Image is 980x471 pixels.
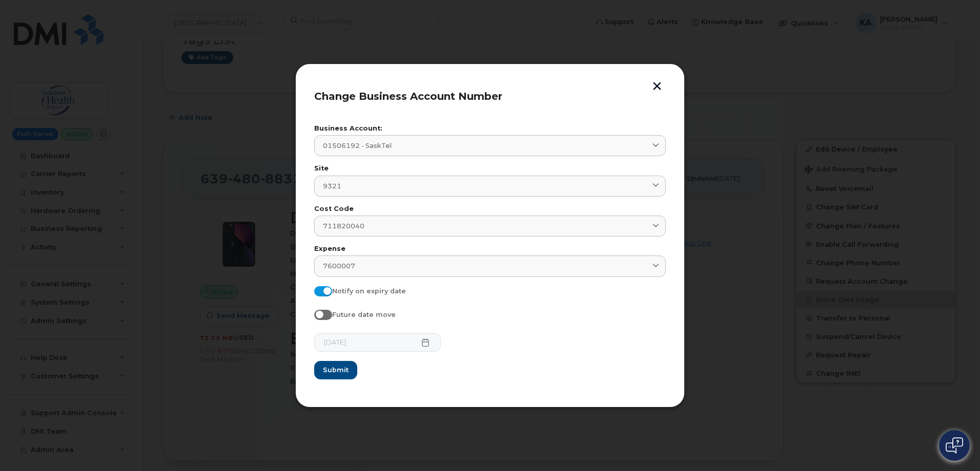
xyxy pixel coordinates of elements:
[314,206,666,212] label: Cost Code
[314,135,666,156] a: 01506192 - SaskTel
[314,216,666,237] a: 711820040
[314,246,666,252] label: Expense
[314,310,322,318] input: Future date move
[323,365,349,375] span: Submit
[314,255,666,276] a: 7600007
[946,437,963,454] img: Open chat
[332,311,396,318] span: Future date move
[323,141,392,151] span: 01506192 - SaskTel
[314,361,357,379] button: Submit
[323,221,364,231] span: 711820040
[323,261,355,271] span: 7600007
[314,90,502,102] span: Change Business Account Number
[332,287,406,295] span: Notify on expiry date
[314,286,322,294] input: Notify on expiry date
[314,165,666,172] label: Site
[314,125,666,132] label: Business Account:
[323,181,341,191] span: 9321
[314,176,666,197] a: 9321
